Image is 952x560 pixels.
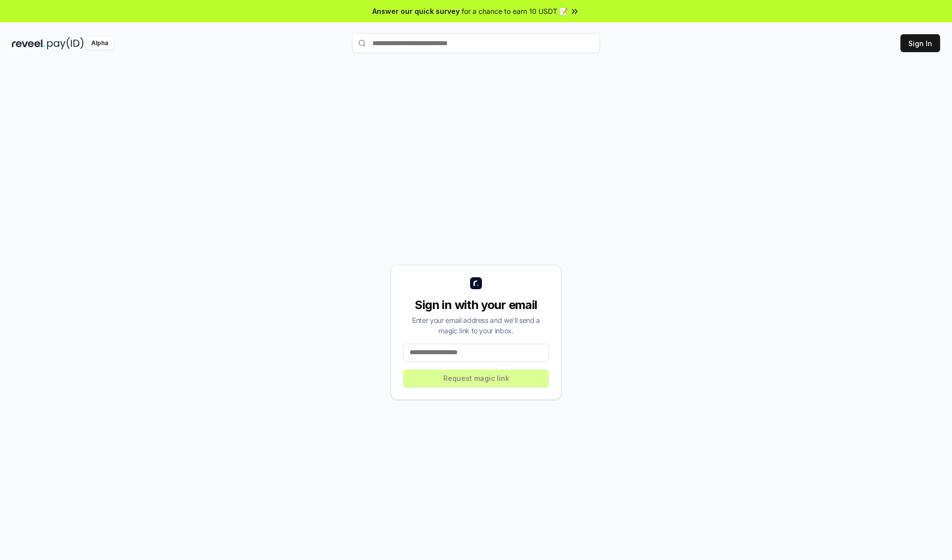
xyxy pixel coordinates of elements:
img: reveel_dark [12,37,45,50]
div: Alpha [86,37,114,50]
span: Answer our quick survey [372,6,460,16]
div: Enter your email address and we’ll send a magic link to your inbox. [403,315,549,336]
button: Sign In [900,34,940,52]
div: Sign in with your email [403,297,549,313]
img: logo_small [470,277,482,289]
img: pay_id [47,37,84,50]
span: for a chance to earn 10 USDT 📝 [462,6,568,16]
